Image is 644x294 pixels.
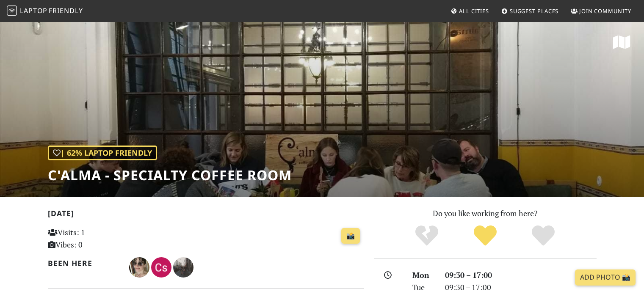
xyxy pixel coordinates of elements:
div: Definitely! [514,224,572,247]
div: | 62% Laptop Friendly [48,146,157,160]
div: Yes [456,224,514,247]
h2: Been here [48,259,119,268]
img: 4182-leonor.jpg [129,257,149,278]
span: Laptop [20,6,47,15]
img: 3362-csaba.jpg [151,257,171,278]
a: All Cities [447,3,492,19]
span: Join Community [579,7,631,15]
div: No [398,224,456,247]
h1: C'alma - Specialty Coffee Room [48,167,292,183]
div: Mon [407,269,439,281]
a: Join Community [567,3,635,19]
span: Csabi Sovago [151,261,173,272]
span: Leonor Ribeiro [129,261,151,272]
span: Pol Deàs [173,261,193,272]
span: All Cities [459,7,489,15]
a: 📸 [341,228,360,244]
span: Friendly [49,6,83,15]
div: 09:30 – 17:00 [440,269,602,281]
a: LaptopFriendly LaptopFriendly [7,4,83,19]
img: LaptopFriendly [7,5,17,16]
h2: [DATE] [48,209,364,221]
div: 09:30 – 17:00 [440,281,602,294]
div: Tue [407,281,439,294]
a: Suggest Places [498,3,562,19]
p: Do you like working from here? [374,207,597,220]
span: Suggest Places [510,7,559,15]
a: Add Photo 📸 [575,269,636,286]
img: 1798-pol.jpg [173,257,193,278]
p: Visits: 1 Vibes: 0 [48,226,146,251]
